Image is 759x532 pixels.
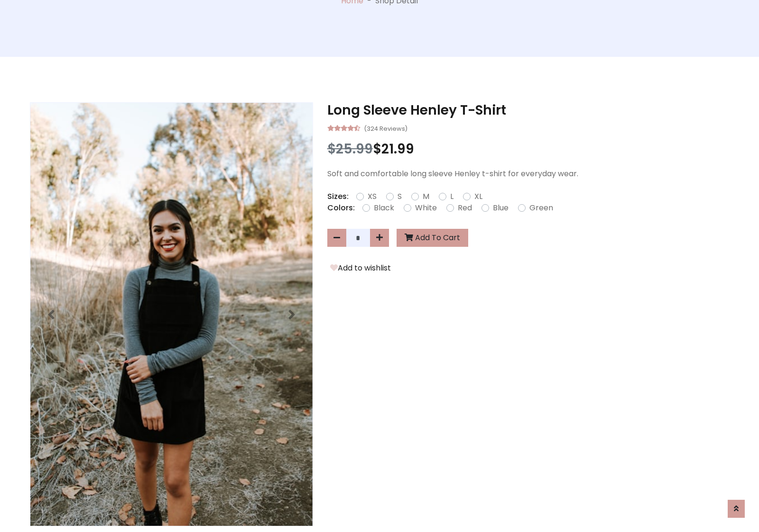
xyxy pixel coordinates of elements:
p: Colors: [327,202,355,214]
h3: $ [327,141,729,157]
p: Soft and comfortable long sleeve Henley t-shirt for everyday wear. [327,168,729,180]
label: Green [529,202,553,214]
label: Red [458,202,472,214]
label: Black [374,202,394,214]
button: Add To Cart [397,229,468,247]
h3: Long Sleeve Henley T-Shirt [327,102,729,118]
label: XL [474,191,482,202]
small: (324 Reviews) [364,122,407,134]
label: L [450,191,454,202]
label: Blue [493,202,509,214]
span: 21.99 [381,140,414,158]
button: Add to wishlist [327,262,394,274]
span: $25.99 [327,140,373,158]
p: Sizes: [327,191,349,202]
img: Image [30,103,313,526]
label: White [415,202,437,214]
label: XS [368,191,377,202]
label: M [423,191,429,202]
label: S [398,191,402,202]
